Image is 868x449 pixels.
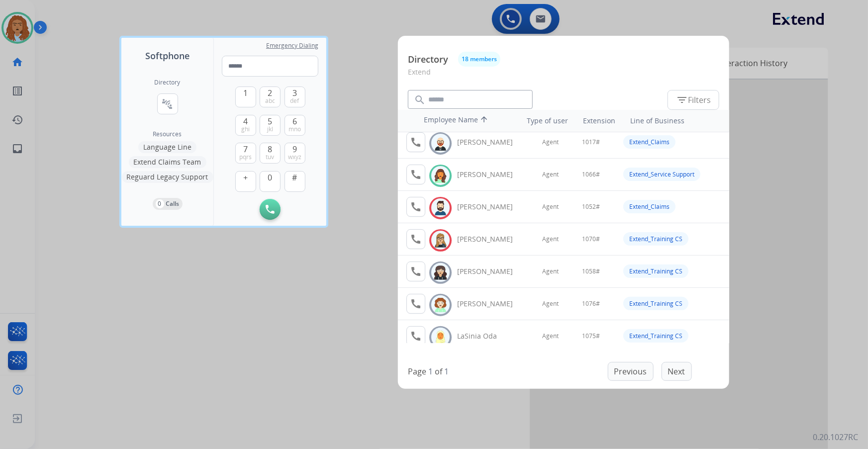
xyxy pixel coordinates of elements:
[433,136,448,151] img: avatar
[285,115,305,136] button: 6mno
[266,205,275,214] img: call-button
[513,111,574,131] th: Type of user
[122,171,213,183] button: Reguard Legacy Support
[582,138,600,146] span: 1017#
[268,143,273,155] span: 8
[156,199,164,208] p: 0
[625,111,724,131] th: Line of Business
[676,94,711,106] span: Filters
[289,125,301,133] span: mno
[542,300,559,308] span: Agent
[542,332,559,340] span: Agent
[457,234,524,244] div: [PERSON_NAME]
[457,267,524,276] div: [PERSON_NAME]
[457,202,524,212] div: [PERSON_NAME]
[582,171,600,179] span: 1066#
[235,171,256,192] button: +
[260,171,281,192] button: 0
[433,330,448,345] img: avatar
[243,143,248,155] span: 7
[138,141,196,153] button: Language Line
[458,52,500,67] button: 18 members
[239,153,252,161] span: pqrs
[433,297,448,313] img: avatar
[542,138,559,146] span: Agent
[414,94,426,106] mat-icon: search
[578,111,620,131] th: Extension
[268,87,273,99] span: 2
[582,300,600,308] span: 1076#
[457,331,524,341] div: LaSinia Oda
[260,115,281,136] button: 5jkl
[243,87,248,99] span: 1
[408,53,448,66] p: Directory
[408,365,426,377] p: Page
[623,265,688,278] div: Extend_Training CS
[241,125,250,133] span: ghi
[265,97,275,105] span: abc
[478,115,490,127] mat-icon: arrow_upward
[813,431,858,443] p: 0.20.1027RC
[268,172,273,183] span: 0
[153,130,182,138] span: Resources
[410,266,422,277] mat-icon: call
[623,329,688,343] div: Extend_Training CS
[433,233,448,248] img: avatar
[292,143,297,155] span: 9
[266,42,318,50] span: Emergency Dialing
[410,136,422,148] mat-icon: call
[623,297,688,310] div: Extend_Training CS
[155,79,181,87] h2: Directory
[433,265,448,280] img: avatar
[410,201,422,213] mat-icon: call
[582,235,600,243] span: 1070#
[267,125,273,133] span: jkl
[260,87,281,107] button: 2abc
[145,49,190,63] span: Softphone
[623,200,675,213] div: Extend_Claims
[433,200,448,216] img: avatar
[266,153,275,161] span: tuv
[433,168,448,183] img: avatar
[285,143,305,164] button: 9wxyz
[542,171,559,179] span: Agent
[623,168,700,181] div: Extend_Service Support
[623,135,675,149] div: Extend_Claims
[668,90,719,110] button: Filters
[162,98,174,110] mat-icon: connect_without_contact
[290,97,299,105] span: def
[235,87,256,107] button: 1
[292,115,297,127] span: 6
[260,143,281,164] button: 8tuv
[457,137,524,147] div: [PERSON_NAME]
[676,94,688,106] mat-icon: filter_list
[235,115,256,136] button: 4ghi
[408,67,719,85] p: Extend
[268,115,273,127] span: 5
[410,233,422,245] mat-icon: call
[582,203,600,211] span: 1052#
[582,268,600,275] span: 1058#
[542,203,559,211] span: Agent
[457,170,524,180] div: [PERSON_NAME]
[288,153,301,161] span: wxyz
[292,172,297,183] span: #
[292,87,297,99] span: 3
[582,332,600,340] span: 1075#
[410,298,422,310] mat-icon: call
[542,268,559,275] span: Agent
[285,87,305,107] button: 3def
[129,156,206,168] button: Extend Claims Team
[285,171,305,192] button: #
[153,198,183,210] button: 0Calls
[435,365,442,377] p: of
[410,330,422,342] mat-icon: call
[243,115,248,127] span: 4
[419,110,508,132] th: Employee Name
[243,172,248,183] span: +
[235,143,256,164] button: 7pqrs
[542,235,559,243] span: Agent
[623,232,688,246] div: Extend_Training CS
[166,199,180,208] p: Calls
[410,169,422,180] mat-icon: call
